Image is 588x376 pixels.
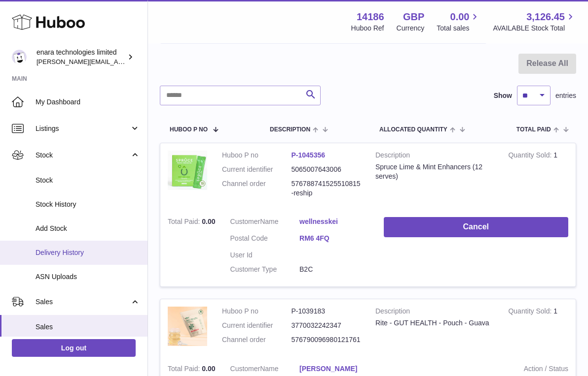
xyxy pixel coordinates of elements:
span: Sales [36,297,130,307]
dt: Name [230,217,300,229]
span: Listings [36,124,130,133]
dd: 576790096980121761 [292,335,361,345]
img: 141861748703523.jpg [168,307,207,346]
span: AVAILABLE Stock Total [493,24,576,33]
dt: Current identifier [222,321,292,330]
dt: Postal Code [230,234,300,246]
strong: Quantity Sold [508,151,553,161]
strong: 14186 [357,10,384,24]
div: Rite - GUT HEALTH - Pouch - Guava [375,318,493,328]
span: Total paid [516,126,551,133]
strong: Description [375,151,493,162]
div: enara technologies limited [37,48,125,66]
a: Log out [12,339,136,357]
span: entries [555,91,576,100]
span: ALLOCATED Quantity [379,126,447,133]
span: Huboo P no [170,126,208,133]
span: 0.00 [202,365,215,373]
strong: Action / Status [384,364,568,376]
dt: Name [230,364,300,376]
img: Dee@enara.co [12,50,27,64]
a: wellnesskei [299,217,369,226]
a: [PERSON_NAME] [299,364,369,374]
dd: 3770032242347 [292,321,361,330]
span: My Dashboard [36,97,140,107]
span: Customer [230,218,260,225]
a: 3,126.45 AVAILABLE Stock Total [493,10,576,33]
a: RM6 4FQ [299,234,369,243]
dt: Huboo P no [222,151,292,160]
span: Sales [36,322,140,332]
span: ASN Uploads [36,272,140,282]
span: Customer [230,365,260,373]
span: Description [270,126,310,133]
strong: Description [375,307,493,318]
span: 3,126.45 [526,10,565,24]
strong: Total Paid [168,218,202,228]
strong: Quantity Sold [508,307,553,317]
dt: Channel order [222,179,292,198]
dd: 576788741525510815-reship [292,179,361,198]
strong: GBP [403,10,424,24]
span: Total sales [437,24,480,33]
dt: Channel order [222,335,292,345]
dd: 5065007643006 [292,165,361,174]
img: 1747669011.jpeg [168,151,207,190]
div: Spruce Lime & Mint Enhancers (12 serves) [375,162,493,181]
dt: Customer Type [230,265,300,274]
span: Stock [36,151,130,160]
div: Currency [397,24,425,33]
span: Stock History [36,200,140,209]
span: Add Stock [36,224,140,233]
dd: B2C [299,265,369,274]
a: 0.00 Total sales [437,10,480,33]
span: 0.00 [450,10,470,24]
dt: Huboo P no [222,307,292,316]
dt: Current identifier [222,165,292,174]
a: P-1045356 [292,151,326,159]
dd: P-1039183 [292,307,361,316]
td: 1 [501,143,576,210]
button: Cancel [384,217,568,237]
strong: Total Paid [168,365,202,375]
span: 0.00 [202,218,215,225]
label: Show [494,91,512,100]
span: Stock [36,176,140,185]
span: [PERSON_NAME][EMAIL_ADDRESS][DOMAIN_NAME] [37,58,198,65]
dt: User Id [230,251,300,260]
div: Huboo Ref [351,24,384,33]
span: Delivery History [36,248,140,257]
td: 1 [501,299,576,357]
